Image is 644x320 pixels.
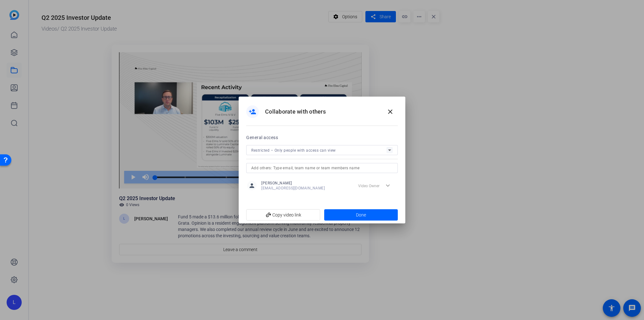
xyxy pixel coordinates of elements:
[265,108,326,115] h1: Collaborate with others
[251,164,393,172] input: Add others: Type email, team name or team members name
[324,209,398,221] button: Done
[386,108,394,115] mat-icon: close
[249,108,256,115] mat-icon: person_add
[261,181,325,186] span: [PERSON_NAME]
[247,181,257,190] mat-icon: person
[261,186,325,191] span: [EMAIL_ADDRESS][DOMAIN_NAME]
[251,209,315,221] span: Copy video link
[246,134,278,141] h2: General access
[246,209,320,221] button: Copy video link
[251,148,336,153] span: Restricted – Only people with access can view
[356,212,366,218] span: Done
[263,210,274,221] mat-icon: add_link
